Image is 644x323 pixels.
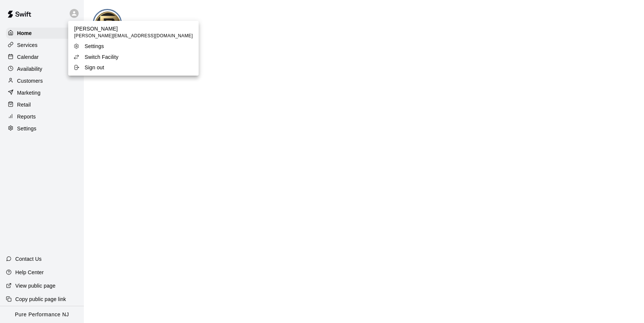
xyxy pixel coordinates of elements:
p: Sign out [85,64,104,71]
a: Switch Facility [68,52,199,62]
span: [PERSON_NAME][EMAIL_ADDRESS][DOMAIN_NAME] [74,32,193,40]
p: Settings [85,42,104,50]
p: Switch Facility [85,53,119,61]
a: Settings [68,41,199,51]
p: [PERSON_NAME] [74,25,193,32]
